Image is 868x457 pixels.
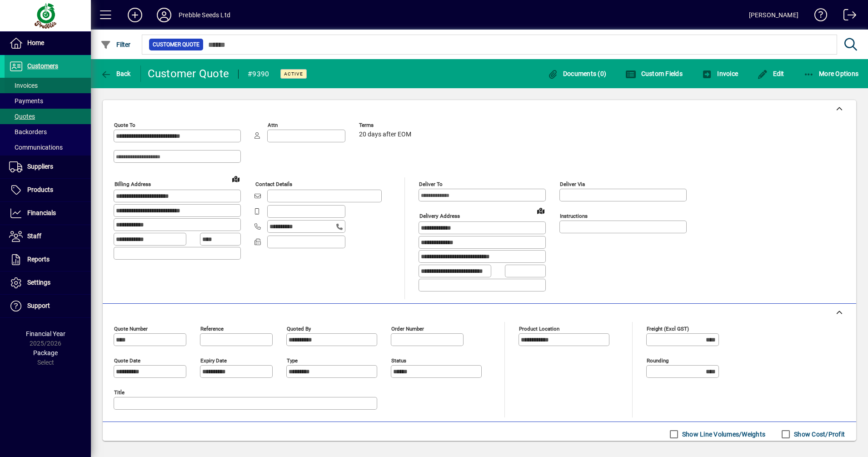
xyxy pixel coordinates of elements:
[114,389,125,395] mat-label: Title
[284,71,303,77] span: Active
[114,122,135,128] mat-label: Quote To
[27,209,56,216] span: Financials
[5,32,91,55] a: Home
[200,325,224,331] mat-label: Reference
[248,67,269,81] div: #9390
[27,256,50,263] span: Reports
[27,62,58,70] span: Customers
[647,357,668,363] mat-label: Rounding
[5,271,91,294] a: Settings
[560,181,585,187] mat-label: Deliver via
[27,163,53,170] span: Suppliers
[625,70,683,77] span: Custom Fields
[680,430,765,439] label: Show Line Volumes/Weights
[5,124,91,140] a: Backorders
[114,357,140,363] mat-label: Quote date
[148,66,229,81] div: Customer Quote
[749,8,798,22] div: [PERSON_NAME]
[5,140,91,155] a: Communications
[98,36,133,53] button: Filter
[519,325,559,331] mat-label: Product location
[9,128,47,136] span: Backorders
[359,131,411,138] span: 20 days after EOM
[5,93,91,109] a: Payments
[391,325,424,331] mat-label: Order number
[801,65,861,82] button: More Options
[757,70,784,77] span: Edit
[100,70,131,77] span: Back
[229,171,243,186] a: View on map
[808,2,828,31] a: Knowledge Base
[120,7,150,23] button: Add
[9,97,43,105] span: Payments
[5,109,91,124] a: Quotes
[27,279,50,286] span: Settings
[5,248,91,271] a: Reports
[268,122,278,128] mat-label: Attn
[391,357,406,363] mat-label: Status
[26,330,65,337] span: Financial Year
[5,156,91,178] a: Suppliers
[153,40,200,49] span: Customer Quote
[91,65,141,82] app-page-header-button: Back
[179,8,230,22] div: Prebble Seeds Ltd
[699,65,740,82] button: Invoice
[837,2,857,31] a: Logout
[545,65,609,82] button: Documents (0)
[27,39,44,46] span: Home
[27,232,41,240] span: Staff
[419,181,443,187] mat-label: Deliver To
[98,65,133,82] button: Back
[9,82,38,89] span: Invoices
[9,144,63,151] span: Communications
[534,203,548,218] a: View on map
[9,113,35,120] span: Quotes
[150,7,179,23] button: Profile
[100,41,131,48] span: Filter
[5,295,91,317] a: Support
[5,179,91,201] a: Products
[5,78,91,93] a: Invoices
[5,202,91,225] a: Financials
[114,325,148,331] mat-label: Quote number
[623,65,685,82] button: Custom Fields
[27,186,53,193] span: Products
[5,225,91,248] a: Staff
[647,325,689,331] mat-label: Freight (excl GST)
[755,65,787,82] button: Edit
[560,213,588,219] mat-label: Instructions
[287,325,311,331] mat-label: Quoted by
[27,302,50,309] span: Support
[359,122,414,128] span: Terms
[33,349,58,357] span: Package
[200,357,227,363] mat-label: Expiry date
[547,70,606,77] span: Documents (0)
[803,70,859,77] span: More Options
[792,430,845,439] label: Show Cost/Profit
[287,357,298,363] mat-label: Type
[702,70,738,77] span: Invoice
